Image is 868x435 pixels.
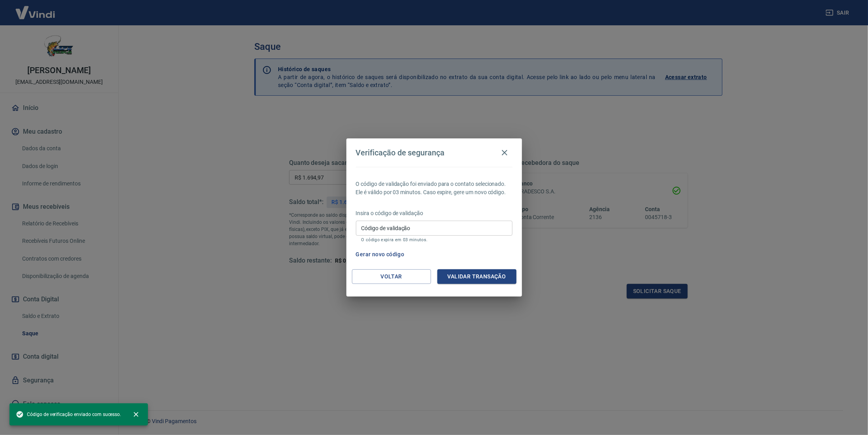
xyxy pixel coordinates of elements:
p: O código expira em 03 minutos. [361,237,507,242]
button: Validar transação [437,269,516,284]
p: O código de validação foi enviado para o contato selecionado. Ele é válido por 03 minutos. Caso e... [356,180,512,197]
button: close [127,406,145,423]
p: Insira o código de validação [356,209,512,217]
h4: Verificação de segurança [356,148,445,157]
span: Código de verificação enviado com sucesso. [16,410,121,418]
button: Gerar novo código [353,247,408,262]
button: Voltar [352,269,431,284]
